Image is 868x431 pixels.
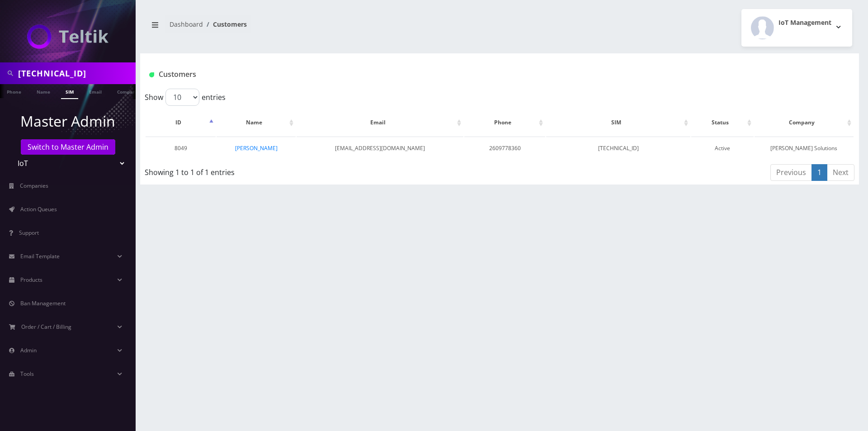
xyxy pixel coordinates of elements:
[827,164,854,181] a: Next
[546,137,690,160] td: [TECHNICAL_ID]
[297,109,463,136] th: Email: activate to sort column ascending
[61,84,78,99] a: SIM
[145,89,226,106] label: Show entries
[20,252,60,260] span: Email Template
[217,109,296,136] th: Name: activate to sort column ascending
[464,109,545,136] th: Phone: activate to sort column ascending
[32,84,55,98] a: Name
[546,109,690,136] th: SIM: activate to sort column ascending
[770,164,812,181] a: Previous
[755,109,854,136] th: Company: activate to sort column ascending
[170,20,203,28] a: Dashboard
[755,137,854,160] td: [PERSON_NAME] Solutions
[741,9,852,47] button: IoT Management
[146,109,216,136] th: ID: activate to sort column descending
[464,137,545,160] td: 2609778360
[21,139,115,155] a: Switch to Master Admin
[85,84,106,98] a: Email
[20,205,57,213] span: Action Queues
[297,137,463,160] td: [EMAIL_ADDRESS][DOMAIN_NAME]
[20,276,42,284] span: Products
[20,370,34,378] span: Tools
[778,19,831,27] h2: IoT Management
[113,84,143,98] a: Company
[20,346,37,354] span: Admin
[18,65,133,82] input: Search in Company
[21,323,71,331] span: Order / Cart / Billing
[149,70,731,79] h1: Customers
[691,109,754,136] th: Status: activate to sort column ascending
[20,299,66,307] span: Ban Management
[145,163,434,178] div: Showing 1 to 1 of 1 entries
[2,84,26,98] a: Phone
[165,89,199,106] select: Showentries
[811,164,827,181] a: 1
[203,19,247,29] li: Customers
[146,137,216,160] td: 8049
[235,144,278,152] a: [PERSON_NAME]
[19,229,39,237] span: Support
[691,137,754,160] td: Active
[147,15,493,41] nav: breadcrumb
[20,182,48,189] span: Companies
[27,24,108,49] img: IoT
